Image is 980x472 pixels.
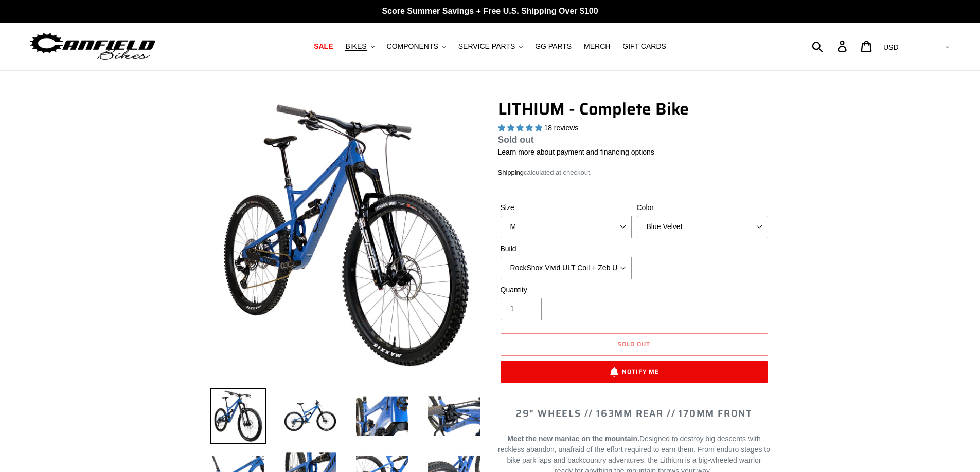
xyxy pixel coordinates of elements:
[345,42,366,51] span: BIKES
[498,135,534,145] span: Sold out
[622,42,666,51] span: GIFT CARDS
[210,388,266,444] img: Load image into Gallery viewer, LITHIUM - Complete Bike
[314,42,333,51] span: SALE
[282,388,338,444] img: Load image into Gallery viewer, LITHIUM - Complete Bike
[382,40,451,53] button: COMPONENTS
[579,40,615,53] a: MERCH
[501,243,632,254] label: Build
[817,35,844,58] input: Search
[501,285,632,295] label: Quantity
[28,30,157,63] img: Canfield Bikes
[535,42,572,51] span: GG PARTS
[618,339,650,349] span: Sold out
[498,124,544,132] span: 5.00 stars
[498,148,654,156] a: Learn more about payment and financing options
[309,40,338,53] a: SALE
[516,406,752,421] span: 29" WHEELS // 163mm REAR // 170mm FRONT
[498,99,771,119] h1: LITHIUM - Complete Bike
[498,168,524,177] a: Shipping
[498,167,771,178] div: calculated at checkout.
[530,40,577,53] a: GG PARTS
[507,435,639,443] b: Meet the new maniac on the mountain.
[387,42,438,51] span: COMPONENTS
[354,388,411,444] img: Load image into Gallery viewer, LITHIUM - Complete Bike
[584,42,610,51] span: MERCH
[340,40,379,53] button: BIKES
[426,388,483,444] img: Load image into Gallery viewer, LITHIUM - Complete Bike
[544,124,578,132] span: 18 reviews
[501,333,768,356] button: Sold out
[458,42,515,51] span: SERVICE PARTS
[501,361,768,383] button: Notify Me
[453,40,528,53] button: SERVICE PARTS
[617,40,671,53] a: GIFT CARDS
[637,202,768,213] label: Color
[501,202,632,213] label: Size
